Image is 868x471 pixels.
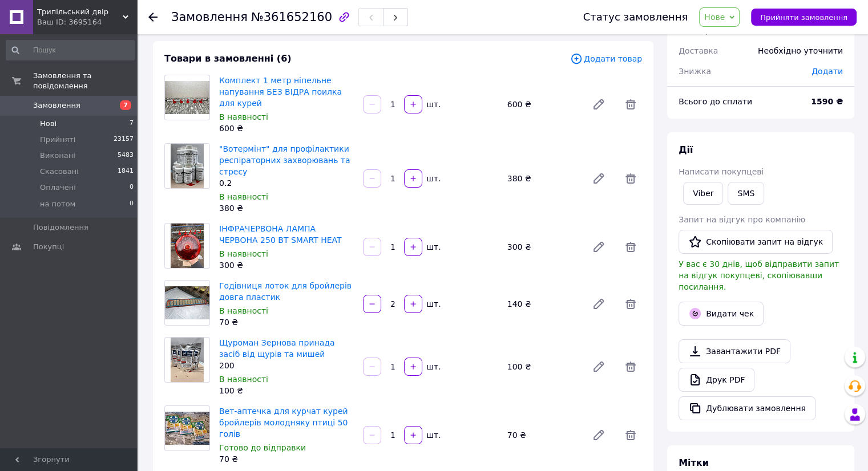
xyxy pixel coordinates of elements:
span: Прийняти замовлення [760,13,847,22]
span: Нові [40,119,56,129]
img: Комплект 1 метр ніпельне напування БЕЗ ВІДРА поилка для курей [165,81,209,115]
a: Редагувати [587,293,610,315]
span: на потом [40,199,75,209]
span: В наявності [219,249,268,258]
img: Щуроман Зернова принада засіб від щурів та мишей [171,338,204,382]
a: Viber [683,182,723,205]
span: Видалити [619,93,642,116]
div: 300 ₴ [219,259,354,271]
span: Дії [679,144,693,155]
span: Знижка [679,67,711,76]
span: Скасовані [40,167,79,177]
span: Виконані [40,151,75,161]
span: 0 [130,182,134,193]
div: Статус замовлення [583,11,688,23]
div: шт. [423,361,442,372]
span: В наявності [219,192,268,201]
div: 100 ₴ [219,385,354,396]
span: Видалити [619,235,642,258]
div: 600 ₴ [219,123,354,134]
a: Редагувати [587,93,610,116]
span: Повідомлення [33,222,88,233]
div: Ваш ID: 3695164 [37,17,137,27]
span: Всього до сплати [679,97,752,106]
button: Видати чек [679,302,764,326]
span: Видалити [619,355,642,378]
div: Повернутися назад [148,11,158,23]
span: У вас є 30 днів, щоб відправити запит на відгук покупцеві, скопіювавши посилання. [679,259,839,291]
span: Додати [812,67,843,76]
div: 100 ₴ [503,359,583,375]
button: Скопіювати запит на відгук [679,230,833,254]
a: Вет-аптечка для курчат курей бройлерів молодняку ​​птиці 50 голів [219,407,348,438]
button: Дублювати замовлення [679,396,815,420]
span: Замовлення [171,10,248,24]
span: Написати покупцеві [679,167,764,176]
span: Замовлення [33,100,80,111]
a: Редагувати [587,424,610,446]
span: 0 [130,199,134,209]
span: Товари в замовленні (6) [164,53,292,64]
a: Редагувати [587,235,610,258]
div: 70 ₴ [219,316,354,328]
div: 140 ₴ [503,296,583,312]
span: Запит на відгук про компанію [679,215,805,224]
span: 7 [120,100,131,110]
img: "Вотермінт" для профілактики респіраторних захворювань та стресу [171,144,204,188]
span: Замовлення та повідомлення [33,71,137,91]
div: 380 ₴ [219,202,354,214]
span: В наявності [219,112,268,121]
span: 6 товарів [679,26,717,35]
div: 0.2 [219,177,354,189]
img: Вет-аптечка для курчат курей бройлерів молодняку ​​птиці 50 голів [165,412,209,445]
div: 380 ₴ [503,170,583,186]
span: Трипільський двір [37,7,123,17]
div: 200 [219,360,354,371]
div: шт. [423,298,442,310]
a: Щуроман Зернова принада засіб від щурів та мишей [219,338,334,359]
a: ІНФРАЧЕРВОНА ЛАМПА ЧЕРВОНА 250 ВТ SMART HEAT [219,224,342,245]
a: Завантажити PDF [679,339,790,363]
div: 70 ₴ [503,427,583,443]
span: №361652160 [251,10,332,24]
div: шт. [423,241,442,253]
div: 70 ₴ [219,453,354,465]
span: Покупці [33,242,64,252]
span: Нове [704,13,725,22]
div: шт. [423,429,442,441]
span: Доставка [679,46,718,55]
div: 300 ₴ [503,239,583,255]
input: Пошук [6,40,135,60]
span: 23157 [114,135,134,145]
a: Комплект 1 метр ніпельне напування БЕЗ ВІДРА поилка для курей [219,76,342,108]
button: SMS [728,182,764,205]
span: Оплачені [40,182,76,193]
span: Готово до відправки [219,443,306,452]
span: В наявності [219,306,268,315]
span: Видалити [619,293,642,315]
div: шт. [423,173,442,184]
div: Необхідно уточнити [751,38,850,63]
a: "Вотермінт" для профілактики респіраторних захворювань та стресу [219,144,350,176]
a: Друк PDF [679,368,754,392]
span: 1841 [118,167,134,177]
b: 1590 ₴ [811,97,843,106]
a: Редагувати [587,167,610,190]
div: шт. [423,99,442,110]
span: Прийняті [40,135,75,145]
span: Додати товар [570,52,642,65]
span: В наявності [219,375,268,384]
span: 5483 [118,151,134,161]
img: Годівниця лоток для бройлерів довга пластик [165,286,209,320]
a: Годівниця лоток для бройлерів довга пластик [219,281,352,302]
img: ІНФРАЧЕРВОНА ЛАМПА ЧЕРВОНА 250 ВТ SMART HEAT [171,224,204,268]
span: 7 [130,119,134,129]
span: Мітки [679,457,709,468]
span: Видалити [619,424,642,446]
a: Редагувати [587,355,610,378]
div: 600 ₴ [503,96,583,112]
button: Прийняти замовлення [751,9,857,26]
span: Видалити [619,167,642,190]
